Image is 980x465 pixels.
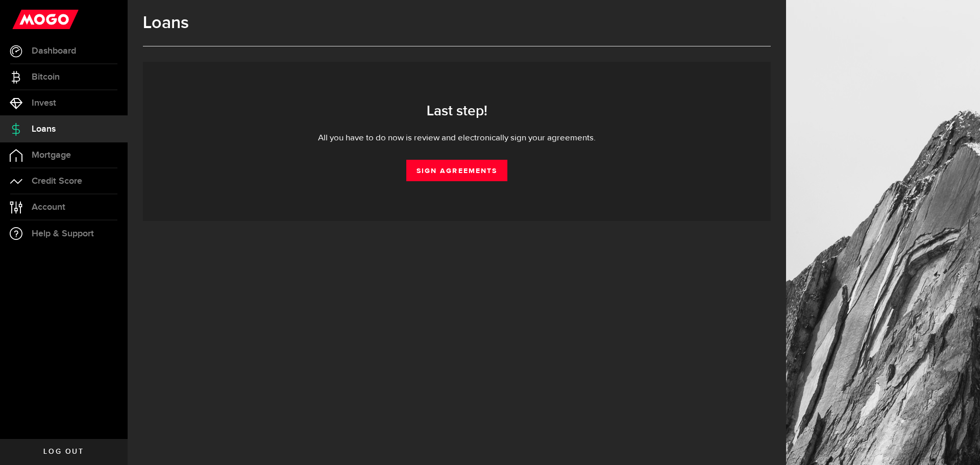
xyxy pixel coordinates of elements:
[32,229,94,238] span: Help & Support
[32,72,60,82] span: Bitcoin
[158,103,755,119] h3: Last step!
[32,125,56,134] span: Loans
[32,203,65,212] span: Account
[937,422,980,465] iframe: LiveChat chat widget
[32,151,71,160] span: Mortgage
[32,177,82,186] span: Credit Score
[406,160,507,181] a: Sign Agreements
[32,99,56,108] span: Invest
[32,46,76,56] span: Dashboard
[158,132,755,144] div: All you have to do now is review and electronically sign your agreements.
[143,13,771,33] h1: Loans
[43,448,84,455] span: Log out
